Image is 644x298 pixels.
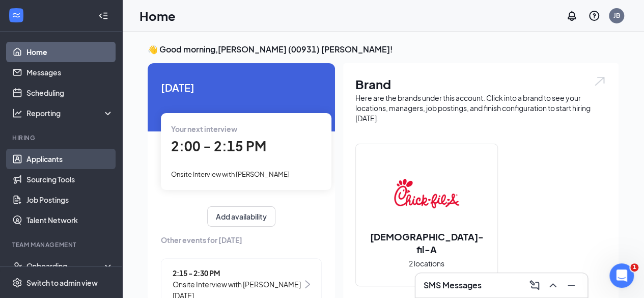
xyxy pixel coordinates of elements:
[593,75,606,87] img: open.6027fd2a22e1237b5b06.svg
[26,83,114,103] a: Scheduling
[565,279,577,291] svg: Minimize
[26,149,114,169] a: Applicants
[545,277,561,293] button: ChevronUp
[11,10,21,20] svg: WorkstreamLogo
[139,7,176,24] h1: Home
[26,189,114,210] a: Job Postings
[356,230,497,256] h2: [DEMOGRAPHIC_DATA]-fil-A
[207,206,275,227] button: Add availability
[613,11,620,20] div: JB
[171,138,266,154] span: 2:00 - 2:15 PM
[12,261,22,271] svg: UserCheck
[26,62,114,83] a: Messages
[161,79,322,95] span: [DATE]
[26,169,114,189] a: Sourcing Tools
[171,170,290,178] span: Onsite Interview with [PERSON_NAME]
[98,11,108,21] svg: Collapse
[26,261,105,271] div: Onboarding
[526,277,543,293] button: ComposeMessage
[394,161,459,226] img: Chick-fil-A
[171,124,237,133] span: Your next interview
[630,263,638,272] span: 1
[409,258,444,269] span: 2 locations
[26,278,98,288] div: Switch to admin view
[547,279,559,291] svg: ChevronUp
[148,44,619,55] h3: 👋 Good morning, [PERSON_NAME] (00931) [PERSON_NAME] !
[528,279,541,291] svg: ComposeMessage
[26,108,114,118] div: Reporting
[424,280,482,291] h3: SMS Messages
[12,278,22,288] svg: Settings
[12,108,22,118] svg: Analysis
[588,10,600,22] svg: QuestionInfo
[563,277,579,293] button: Minimize
[12,133,111,142] div: Hiring
[173,267,302,279] span: 2:15 - 2:30 PM
[355,93,606,123] div: Here are the brands under this account. Click into a brand to see your locations, managers, job p...
[566,10,578,22] svg: Notifications
[609,263,634,288] iframe: Intercom live chat
[26,42,114,62] a: Home
[355,75,606,93] h1: Brand
[161,234,322,246] span: Other events for [DATE]
[12,240,111,249] div: Team Management
[26,210,114,230] a: Talent Network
